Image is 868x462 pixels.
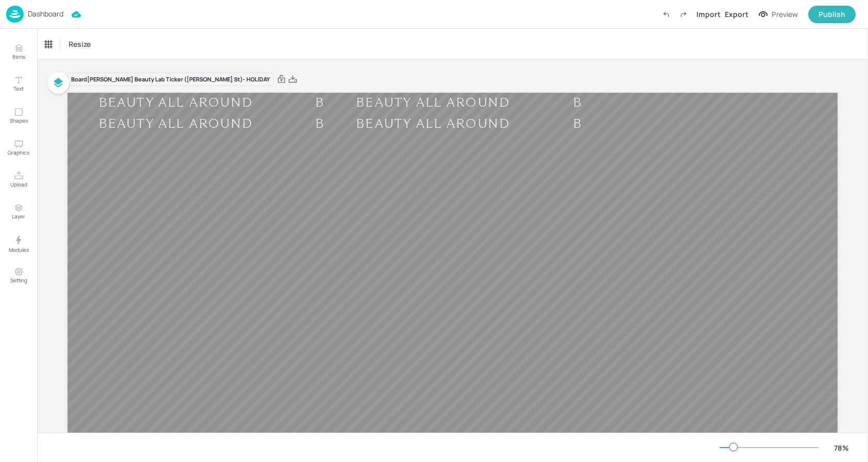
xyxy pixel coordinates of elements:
div: BEAUTY ALL AROUND [68,116,285,132]
div: BEAUTY ALL AROUND [325,116,542,132]
p: Dashboard [28,10,63,18]
div: Export [725,9,748,20]
label: Redo (Ctrl + Y) [675,6,692,23]
div: Publish [819,9,845,20]
img: logo-86c26b7e.jpg [6,6,24,23]
div: BEAUTY ALL AROUND [325,95,542,111]
div: Import [696,9,721,20]
div: Preview [772,9,798,20]
button: Publish [808,6,856,23]
span: Resize [66,39,93,49]
div: BEAUTY ALL AROUND [285,116,502,132]
div: BEAUTY ALL AROUND [68,95,285,111]
div: Board [PERSON_NAME] Beauty Lab Ticker ([PERSON_NAME] St)- HOLIDAY [68,73,274,87]
label: Undo (Ctrl + Z) [657,6,675,23]
button: Preview [753,7,804,22]
div: BEAUTY ALL AROUND [542,95,759,111]
div: 78 % [829,442,854,453]
div: BEAUTY ALL AROUND [542,116,759,132]
div: BEAUTY ALL AROUND [285,95,502,111]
